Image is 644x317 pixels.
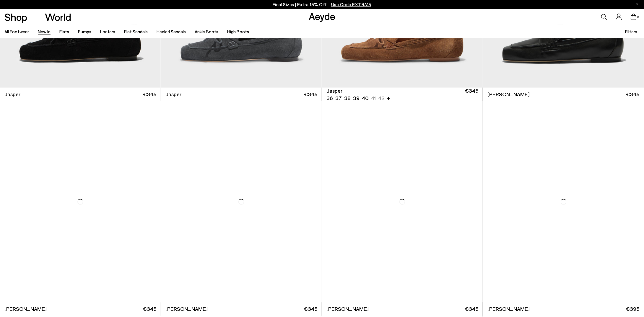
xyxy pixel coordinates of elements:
span: Jasper [326,87,342,94]
li: 39 [353,94,360,102]
span: [PERSON_NAME] [165,305,208,313]
span: €345 [626,91,640,98]
a: [PERSON_NAME] €345 [322,303,483,316]
span: [PERSON_NAME] [487,305,530,313]
li: 37 [335,94,342,102]
ul: variant [326,94,383,102]
a: All Footwear [4,29,29,34]
span: Navigate to /collections/ss25-final-sizes [331,2,371,7]
a: Loafers [100,29,115,34]
a: Ankle Boots [195,29,219,34]
li: 36 [326,94,333,102]
span: Filters [625,29,637,34]
li: 40 [362,94,369,102]
span: [PERSON_NAME] [326,305,369,313]
a: Jasper €345 [161,88,322,101]
span: €345 [304,91,317,98]
span: €345 [143,91,156,98]
p: Final Sizes | Extra 15% Off [273,1,372,8]
span: [PERSON_NAME] [4,305,47,313]
a: [PERSON_NAME] €345 [161,303,322,316]
img: Lana Suede Loafers [161,101,322,303]
span: €345 [465,87,478,102]
li: 38 [344,94,351,102]
a: Shop [4,12,27,22]
a: 0 [631,14,637,20]
span: €345 [465,305,478,313]
a: Aeyde [309,10,335,22]
a: Jasper 36 37 38 39 40 41 42 + €345 [322,88,483,101]
a: World [45,12,71,22]
span: Jasper [165,91,181,98]
img: Lana Suede Loafers [322,101,483,303]
a: Flat Sandals [124,29,148,34]
a: High Boots [227,29,249,34]
a: Heeled Sandals [157,29,186,34]
span: €345 [304,305,317,313]
span: €395 [626,305,640,313]
span: [PERSON_NAME] [487,91,530,98]
span: 0 [637,15,640,19]
a: Flats [59,29,69,34]
a: New In [38,29,51,34]
span: €345 [143,305,156,313]
a: [PERSON_NAME] €345 [483,88,644,101]
a: Pumps [78,29,91,34]
span: Jasper [4,91,20,98]
a: [PERSON_NAME] €395 [483,303,644,316]
img: Leon Loafers [483,101,644,303]
li: + [387,94,390,102]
